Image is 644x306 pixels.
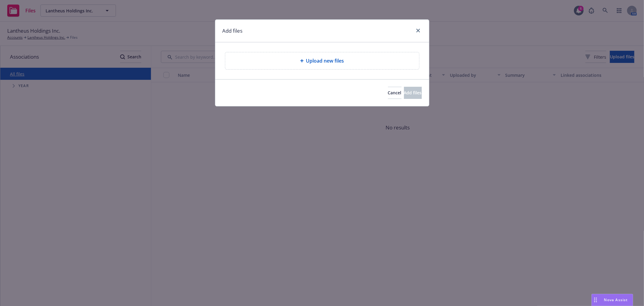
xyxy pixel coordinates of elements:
[404,90,422,96] span: Add files
[223,27,243,35] h1: Add files
[306,57,344,64] span: Upload new files
[225,52,419,70] div: Upload new files
[592,294,599,306] div: Drag to move
[404,87,422,99] button: Add files
[604,297,628,302] span: Nova Assist
[591,294,633,306] button: Nova Assist
[388,87,402,99] button: Cancel
[388,90,402,96] span: Cancel
[415,27,422,34] a: close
